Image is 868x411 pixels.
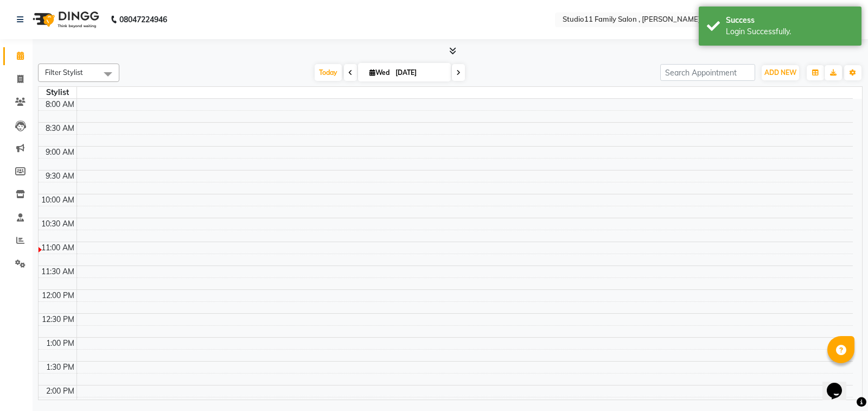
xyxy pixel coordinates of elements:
[43,147,76,158] div: 9:00 AM
[39,218,76,230] div: 10:30 AM
[43,170,76,182] div: 9:30 AM
[40,290,76,301] div: 12:00 PM
[822,368,857,400] iframe: chat widget
[39,194,76,206] div: 10:00 AM
[315,64,342,81] span: Today
[367,68,392,77] span: Wed
[43,123,76,134] div: 8:30 AM
[45,68,83,77] span: Filter Stylist
[660,64,755,81] input: Search Appointment
[43,99,76,110] div: 8:00 AM
[726,26,853,37] div: Login Successfully.
[764,68,796,77] span: ADD NEW
[44,338,76,349] div: 1:00 PM
[28,4,102,35] img: logo
[40,314,76,325] div: 12:30 PM
[44,385,76,397] div: 2:00 PM
[39,266,76,277] div: 11:30 AM
[39,87,76,98] div: Stylist
[392,65,446,81] input: 2025-09-03
[762,65,799,80] button: ADD NEW
[726,15,853,26] div: Success
[44,362,76,373] div: 1:30 PM
[39,242,76,254] div: 11:00 AM
[119,4,167,35] b: 08047224946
